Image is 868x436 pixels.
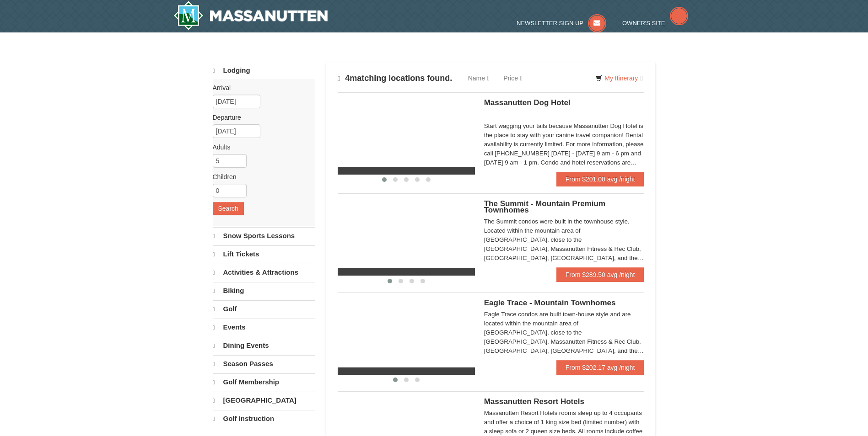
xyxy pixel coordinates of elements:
[213,337,315,354] a: Dining Events
[484,122,644,167] div: Start wagging your tails because Massanutten Dog Hotel is the place to stay with your canine trav...
[622,20,688,27] a: Owner's Site
[213,172,308,181] label: Children
[484,199,605,214] span: The Summit - Mountain Premium Townhomes
[213,143,308,152] label: Adults
[173,1,328,30] a: Massanutten Resort
[173,1,328,30] img: Massanutten Resort Logo
[517,20,583,27] span: Newsletter Sign Up
[484,217,644,263] div: The Summit condos were built in the townhouse style. Located within the mountain area of [GEOGRAP...
[213,202,244,215] button: Search
[213,264,315,281] a: Activities & Attractions
[213,282,315,299] a: Biking
[213,392,315,409] a: [GEOGRAPHIC_DATA]
[556,360,644,375] a: From $202.17 avg /night
[496,69,529,87] a: Price
[484,298,616,307] span: Eagle Trace - Mountain Townhomes
[213,410,315,427] a: Golf Instruction
[622,20,665,27] span: Owner's Site
[517,20,606,27] a: Newsletter Sign Up
[213,245,315,263] a: Lift Tickets
[213,319,315,336] a: Events
[213,113,308,122] label: Departure
[213,300,315,318] a: Golf
[213,227,315,245] a: Snow Sports Lessons
[484,98,571,107] span: Massanutten Dog Hotel
[484,397,584,406] span: Massanutten Resort Hotels
[213,355,315,372] a: Season Passes
[461,69,496,87] a: Name
[213,373,315,391] a: Golf Membership
[590,71,648,85] a: My Itinerary
[484,310,644,356] div: Eagle Trace condos are built town-house style and are located within the mountain area of [GEOGRA...
[213,83,308,92] label: Arrival
[556,267,644,282] a: From $289.50 avg /night
[213,62,315,79] a: Lodging
[556,172,644,186] a: From $201.00 avg /night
